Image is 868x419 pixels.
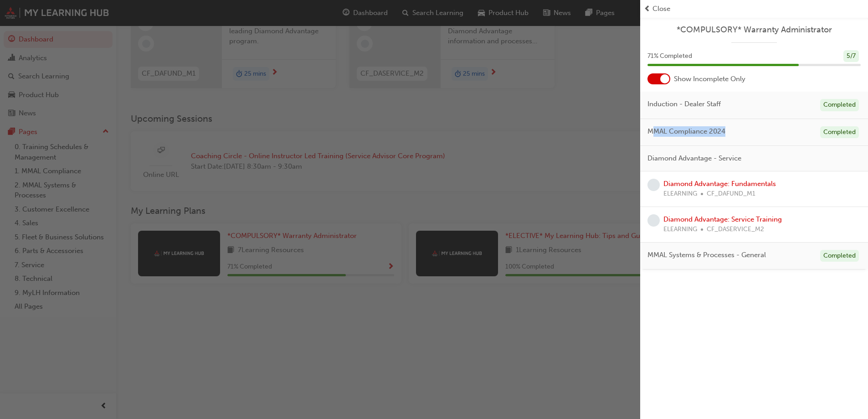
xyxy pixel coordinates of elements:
[647,99,721,109] span: Induction - Dealer Staff
[820,99,859,111] div: Completed
[647,214,660,227] span: learningRecordVerb_NONE-icon
[647,179,660,191] span: learningRecordVerb_NONE-icon
[647,250,766,260] span: MMAL Systems & Processes - General
[843,50,859,62] div: 5 / 7
[663,180,776,188] a: Diamond Advantage: Fundamentals
[674,74,745,84] span: Show Incomplete Only
[707,224,764,235] span: CF_DASERVICE_M2
[644,4,651,14] span: prev-icon
[647,25,861,35] a: *COMPULSORY* Warranty Administrator
[820,250,859,262] div: Completed
[707,189,755,199] span: CF_DAFUND_M1
[663,189,697,199] span: ELEARNING
[652,4,670,14] span: Close
[663,224,697,235] span: ELEARNING
[647,51,692,62] span: 71 % Completed
[820,126,859,139] div: Completed
[644,4,864,14] button: prev-iconClose
[647,153,741,164] span: Diamond Advantage - Service
[663,215,782,223] a: Diamond Advantage: Service Training
[647,126,725,137] span: MMAL Compliance 2024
